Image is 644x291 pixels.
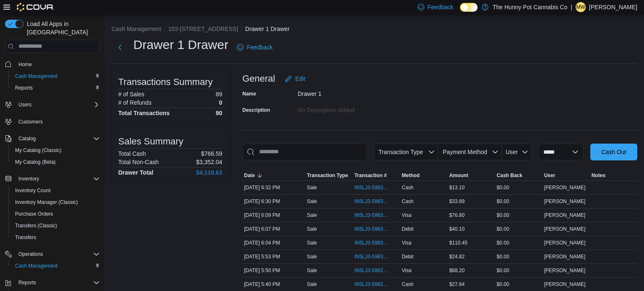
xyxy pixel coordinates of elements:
p: Sale [307,212,317,219]
button: Cash Management [8,260,103,272]
p: Sale [307,226,317,232]
a: My Catalog (Beta) [12,157,59,167]
button: Transaction Type [305,170,353,180]
button: Date [242,170,305,180]
button: Transaction # [353,170,400,180]
a: Transfers [12,232,39,242]
a: Cash Management [12,261,61,271]
div: Micheala Whelan [576,2,586,12]
button: Users [2,99,103,111]
nav: An example of EuiBreadcrumbs [112,25,637,35]
span: Visa [402,239,411,246]
span: $24.82 [449,253,465,260]
a: Purchase Orders [12,209,57,219]
span: Transaction # [354,172,387,179]
div: $0.00 [495,196,543,206]
span: My Catalog (Beta) [15,159,56,165]
button: Method [400,170,447,180]
span: $110.45 [449,239,467,246]
button: Cash Management [112,26,161,32]
div: [DATE] 5:50 PM [242,265,305,276]
button: IN5LJ3-5963182 [354,210,398,220]
div: [DATE] 5:53 PM [242,252,305,262]
span: Customers [18,118,43,125]
span: Inventory [15,174,100,184]
span: Inventory [18,175,39,182]
span: [PERSON_NAME] [544,226,586,232]
span: Feedback [247,43,273,52]
span: Reports [12,83,100,93]
p: 0 [219,99,222,106]
div: [DATE] 6:07 PM [242,224,305,234]
button: Cash Back [495,170,543,180]
button: Operations [15,249,47,259]
button: IN5LJ3-5963130 [354,238,398,248]
h6: Total Cash [118,150,146,157]
input: Dark Mode [460,3,478,12]
button: My Catalog (Beta) [8,156,103,168]
button: Amount [447,170,495,180]
button: IN5LJ3-5963018 [354,252,398,262]
button: Next [112,39,128,56]
a: Transfers (Classic) [12,221,60,231]
div: [DATE] 6:30 PM [242,196,305,206]
a: My Catalog (Classic) [12,145,65,155]
a: Feedback [234,39,276,56]
span: Inventory Manager (Classic) [12,197,100,207]
button: Purchase Orders [8,208,103,220]
a: Inventory Manager (Classic) [12,197,81,207]
span: IN5LJ3-5963018 [354,253,390,260]
span: Catalog [18,135,36,142]
p: $766.59 [201,150,222,157]
span: Customers [15,116,100,127]
span: Transfers (Classic) [12,221,100,231]
a: Cash Management [12,71,61,81]
span: Method [402,172,420,179]
span: Transfers [15,234,36,241]
span: $27.84 [449,281,465,288]
button: IN5LJ3-5963165 [354,224,398,234]
button: Reports [2,277,103,288]
button: Transfers (Classic) [8,220,103,232]
span: IN5LJ3-5963165 [354,226,390,232]
span: Cash Out [601,148,626,156]
span: Inventory Count [15,187,51,194]
span: Amount [449,172,468,179]
div: $0.00 [495,265,543,276]
a: Customers [15,117,46,127]
input: This is a search bar. As you type, the results lower in the page will automatically filter. [242,144,367,160]
span: My Catalog (Beta) [12,157,100,167]
p: [PERSON_NAME] [589,2,637,12]
span: Visa [402,267,411,274]
button: Users [15,100,35,110]
div: $0.00 [495,279,543,289]
span: Cash [402,184,413,191]
span: $76.80 [449,212,465,219]
button: Catalog [2,133,103,144]
span: Purchase Orders [12,209,100,219]
button: Catalog [15,134,39,144]
h3: Transactions Summary [118,77,213,87]
span: IN5LJ3-5962987 [354,267,390,274]
span: MW [576,2,585,12]
button: Inventory Manager (Classic) [8,196,103,208]
span: Operations [15,249,100,259]
div: [DATE] 5:40 PM [242,279,305,289]
span: IN5LJ3-5963130 [354,239,390,246]
span: Users [18,101,31,108]
div: [DATE] 6:09 PM [242,210,305,220]
span: User [544,172,556,179]
p: Sale [307,198,317,205]
button: Edit [282,70,309,87]
span: Purchase Orders [15,211,53,217]
span: Feedback [428,3,453,11]
div: $0.00 [495,183,543,193]
p: Sale [307,253,317,260]
button: Transaction Type [374,144,438,160]
span: $13.10 [449,184,465,191]
span: Date [244,172,255,179]
p: 89 [216,91,222,98]
p: Sale [307,184,317,191]
span: Transfers (Classic) [15,222,57,229]
span: [PERSON_NAME] [544,198,586,205]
